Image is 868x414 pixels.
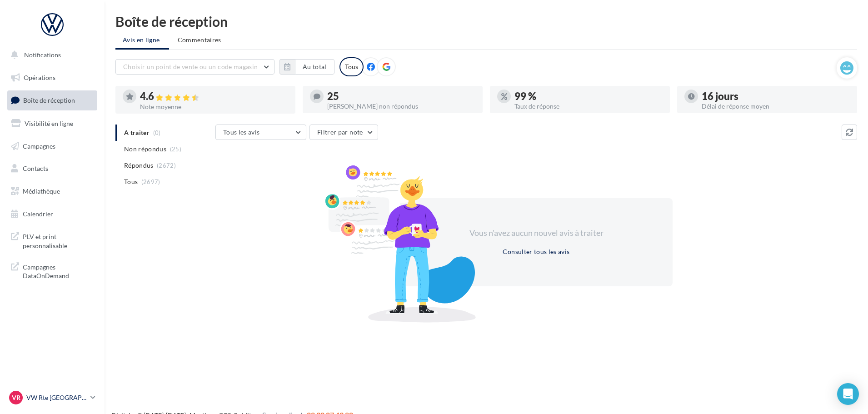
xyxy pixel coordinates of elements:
[499,246,573,257] button: Consulter tous les avis
[279,59,334,75] button: Au total
[23,142,55,150] span: Campagnes
[23,96,75,104] span: Boîte de réception
[157,162,176,169] span: (2672)
[837,383,859,405] div: Open Intercom Messenger
[514,103,663,110] div: Taux de réponse
[23,210,53,218] span: Calendrier
[5,114,99,133] a: Visibilité en ligne
[5,137,99,156] a: Campagnes
[124,177,138,186] span: Tous
[115,15,857,28] div: Boîte de réception
[5,205,99,224] a: Calendrier
[26,393,87,402] p: VW Rte [GEOGRAPHIC_DATA]
[702,103,850,110] div: Délai de réponse moyen
[309,125,378,140] button: Filtrer par note
[140,104,288,110] div: Note moyenne
[339,57,364,76] div: Tous
[12,393,20,402] span: VR
[23,165,48,172] span: Contacts
[141,178,160,185] span: (2697)
[170,145,181,153] span: (25)
[24,51,61,59] span: Notifications
[124,145,166,154] span: Non répondus
[5,257,99,284] a: Campagnes DataOnDemand
[223,128,260,136] span: Tous les avis
[5,45,95,65] button: Notifications
[215,125,306,140] button: Tous les avis
[5,227,99,254] a: PLV et print personnalisable
[327,91,475,101] div: 25
[702,91,850,101] div: 16 jours
[458,227,614,239] div: Vous n'avez aucun nouvel avis à traiter
[327,103,475,110] div: [PERSON_NAME] non répondus
[124,161,154,170] span: Répondus
[514,91,663,101] div: 99 %
[5,159,99,178] a: Contacts
[7,389,97,406] a: VR VW Rte [GEOGRAPHIC_DATA]
[25,120,73,127] span: Visibilité en ligne
[23,261,94,280] span: Campagnes DataOnDemand
[123,63,258,70] span: Choisir un point de vente ou un code magasin
[178,35,221,45] span: Commentaires
[5,90,99,110] a: Boîte de réception
[295,59,334,75] button: Au total
[24,74,55,81] span: Opérations
[23,187,60,195] span: Médiathèque
[115,59,274,75] button: Choisir un point de vente ou un code magasin
[140,91,288,102] div: 4.6
[5,68,99,87] a: Opérations
[23,230,94,250] span: PLV et print personnalisable
[5,182,99,201] a: Médiathèque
